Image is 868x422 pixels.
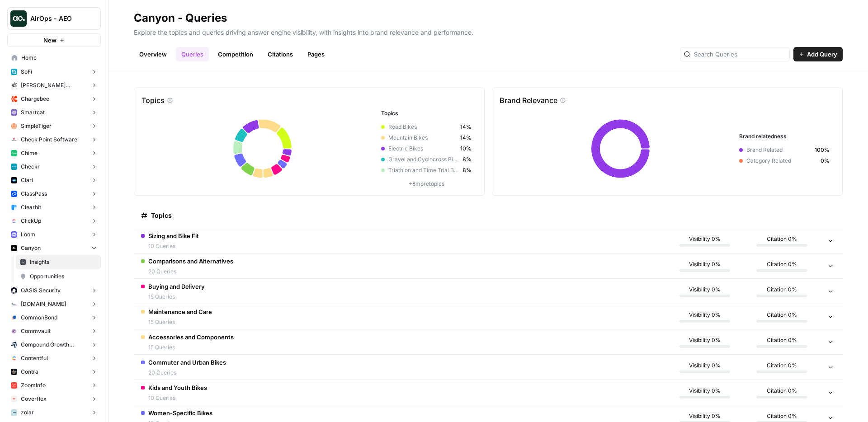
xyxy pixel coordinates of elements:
[500,95,557,106] p: Brand Relevance
[381,109,472,117] h3: Topics
[21,286,61,295] span: OASIS Security
[134,11,227,25] div: Canyon - Queries
[7,241,101,255] button: Canyon
[11,231,17,238] img: wev6amecshr6l48lvue5fy0bkco1
[21,122,52,130] span: SimpleTiger
[7,146,101,160] button: Chime
[746,146,811,154] span: Brand Related
[11,287,17,294] img: red1k5sizbc2zfjdzds8kz0ky0wq
[7,406,101,419] button: zolar
[10,10,27,27] img: AirOps - AEO Logo
[148,358,226,367] span: Commuter and Urban Bikes
[388,145,457,153] span: Electric Bikes
[43,36,57,45] span: New
[302,47,330,61] a: Pages
[7,338,101,352] button: Compound Growth Marketing
[16,255,101,269] a: Insights
[11,177,17,183] img: h6qlr8a97mop4asab8l5qtldq2wv
[7,228,101,241] button: Loom
[21,217,41,225] span: ClickUp
[7,173,101,187] button: Clari
[11,369,17,375] img: azd67o9nw473vll9dbscvlvo9wsn
[21,341,87,349] span: Compound Growth Marketing
[388,123,457,131] span: Road Bikes
[148,231,199,240] span: Sizing and Bike Fit
[462,155,472,164] span: 8%
[21,163,40,171] span: Checkr
[11,328,17,334] img: xf6b4g7v9n1cfco8wpzm78dqnb6e
[11,204,17,211] img: fr92439b8i8d8kixz6owgxh362ib
[689,286,721,294] span: Visibility 0%
[815,146,830,154] span: 100%
[7,119,101,133] button: SimpleTiger
[148,267,233,276] span: 20 Queries
[21,108,45,117] span: Smartcat
[388,134,457,142] span: Mountain Bikes
[7,65,101,79] button: SoFi
[767,311,797,319] span: Citation 0%
[689,311,721,319] span: Visibility 0%
[767,336,797,344] span: Citation 0%
[767,387,797,395] span: Citation 0%
[212,47,259,61] a: Competition
[262,47,298,61] a: Citations
[11,245,17,251] img: 0idox3onazaeuxox2jono9vm549w
[11,342,17,348] img: kaevn8smg0ztd3bicv5o6c24vmo8
[388,166,459,174] span: Triathlon and Time Trial Bikes
[30,258,97,266] span: Insights
[21,203,41,211] span: Clearbit
[7,311,101,324] button: CommonBond
[7,214,101,228] button: ClickUp
[767,412,797,420] span: Citation 0%
[176,47,209,61] a: Queries
[11,69,17,75] img: apu0vsiwfa15xu8z64806eursjsk
[21,314,57,322] span: CommonBond
[689,412,721,420] span: Visibility 0%
[7,201,101,214] button: Clearbit
[148,293,205,301] span: 15 Queries
[11,82,17,89] img: m87i3pytwzu9d7629hz0batfjj1p
[11,382,17,389] img: hcm4s7ic2xq26rsmuray6dv1kquq
[767,361,797,370] span: Citation 0%
[7,297,101,311] button: [DOMAIN_NAME]
[460,134,472,142] span: 14%
[21,395,47,403] span: Coverflex
[694,50,786,59] input: Search Queries
[148,369,226,377] span: 20 Queries
[7,187,101,201] button: ClassPass
[21,368,38,376] span: Contra
[148,257,233,266] span: Comparisons and Alternatives
[11,301,17,307] img: k09s5utkby11dt6rxf2w9zgb46r0
[21,136,77,144] span: Check Point Software
[11,109,17,116] img: rkye1xl29jr3pw1t320t03wecljb
[767,260,797,268] span: Citation 0%
[21,81,87,89] span: [PERSON_NAME] [PERSON_NAME] at Work
[7,92,101,106] button: Chargebee
[21,54,97,62] span: Home
[7,133,101,146] button: Check Point Software
[148,282,205,291] span: Buying and Delivery
[381,180,472,188] p: + 8 more topics
[807,50,837,59] span: Add Query
[21,230,35,239] span: Loom
[21,327,51,335] span: Commvault
[7,33,101,47] button: New
[11,355,17,361] img: 2ud796hvc3gw7qwjscn75txc5abr
[11,150,17,156] img: mhv33baw7plipcpp00rsngv1nu95
[134,47,172,61] a: Overview
[11,123,17,129] img: hlg0wqi1id4i6sbxkcpd2tyblcaw
[7,79,101,92] button: [PERSON_NAME] [PERSON_NAME] at Work
[11,164,17,170] img: 78cr82s63dt93a7yj2fue7fuqlci
[21,300,66,308] span: [DOMAIN_NAME]
[11,96,17,102] img: jkhkcar56nid5uw4tq7euxnuco2o
[821,157,830,165] span: 0%
[142,95,165,106] p: Topics
[746,157,817,165] span: Category Related
[460,145,472,153] span: 10%
[148,318,212,326] span: 15 Queries
[739,132,830,141] h3: Brand relatedness
[148,242,199,250] span: 10 Queries
[21,244,41,252] span: Canyon
[460,123,472,131] span: 14%
[767,286,797,294] span: Citation 0%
